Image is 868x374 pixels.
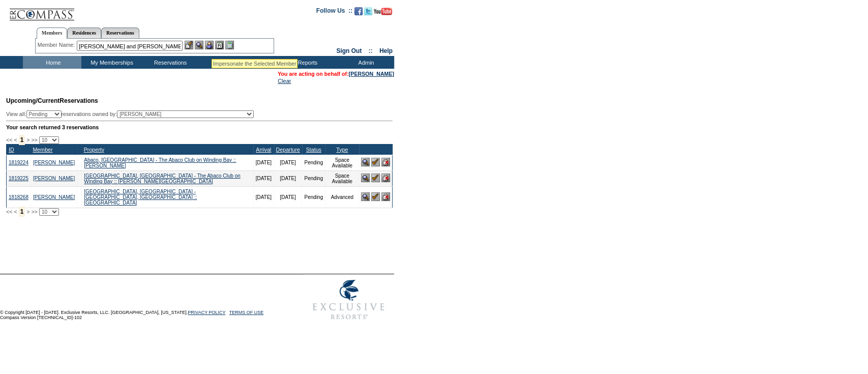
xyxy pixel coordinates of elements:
[253,155,274,170] td: [DATE]
[316,6,352,18] td: Follow Us ::
[381,174,390,182] img: Cancel Reservation
[9,194,28,200] a: 1818268
[84,147,104,153] a: Property
[6,97,59,104] span: Upcoming/Current
[303,274,394,325] img: Exclusive Resorts
[19,207,25,217] span: 1
[302,186,325,208] td: Pending
[37,27,68,39] a: Members
[364,7,372,15] img: Follow us on Twitter
[31,137,37,143] span: >>
[354,10,363,16] a: Become our fan on Facebook
[371,192,380,201] img: Confirm Reservation
[225,41,234,49] img: b_calculator.gif
[325,170,359,186] td: Space Available
[26,137,29,143] span: >
[67,27,101,38] a: Residences
[306,147,321,153] a: Status
[14,137,17,143] span: <
[33,176,75,181] a: [PERSON_NAME]
[33,160,75,165] a: [PERSON_NAME]
[9,160,28,165] a: 1819224
[369,47,373,54] span: ::
[195,41,203,49] img: View
[302,170,325,186] td: Pending
[84,173,241,184] a: [GEOGRAPHIC_DATA], [GEOGRAPHIC_DATA] - The Abaco Club on Winding Bay :: [PERSON_NAME][GEOGRAPHIC_...
[6,209,12,215] span: <<
[81,56,140,69] td: My Memberships
[215,41,224,49] img: Reservations
[229,310,264,315] a: TERMS OF USE
[379,47,393,54] a: Help
[274,186,302,208] td: [DATE]
[19,135,25,145] span: 1
[336,147,348,153] a: Type
[381,192,390,201] img: Cancel Reservation
[349,71,394,77] a: [PERSON_NAME]
[185,41,193,49] img: b_edit.gif
[253,170,274,186] td: [DATE]
[213,61,296,67] div: Impersonate the Selected Member
[276,147,300,153] a: Departure
[371,174,380,182] img: Confirm Reservation
[354,7,363,15] img: Become our fan on Facebook
[256,147,271,153] a: Arrival
[140,56,198,69] td: Reservations
[364,10,372,16] a: Follow us on Twitter
[336,47,362,54] a: Sign Out
[361,158,370,166] img: View Reservation
[278,71,394,77] span: You are acting on behalf of:
[14,209,17,215] span: <
[188,310,225,315] a: PRIVACY POLICY
[253,186,274,208] td: [DATE]
[101,27,139,38] a: Reservations
[33,147,52,153] a: Member
[6,97,98,104] span: Reservations
[198,56,277,69] td: Vacation Collection
[361,192,370,201] img: View Reservation
[336,56,394,69] td: Admin
[38,41,77,49] div: Member Name:
[33,194,75,200] a: [PERSON_NAME]
[302,155,325,170] td: Pending
[84,189,197,206] a: [GEOGRAPHIC_DATA], [GEOGRAPHIC_DATA] - [GEOGRAPHIC_DATA], [GEOGRAPHIC_DATA] :: [GEOGRAPHIC_DATA]
[274,170,302,186] td: [DATE]
[205,41,214,49] img: Impersonate
[277,56,336,69] td: Reports
[361,174,370,182] img: View Reservation
[325,186,359,208] td: Advanced
[6,124,393,130] div: Your search returned 3 reservations
[26,209,29,215] span: >
[374,8,392,15] img: Subscribe to our YouTube Channel
[6,137,12,143] span: <<
[23,56,81,69] td: Home
[6,110,258,118] div: View all: reservations owned by:
[274,155,302,170] td: [DATE]
[374,10,392,16] a: Subscribe to our YouTube Channel
[84,157,236,168] a: Abaco, [GEOGRAPHIC_DATA] - The Abaco Club on Winding Bay :: [PERSON_NAME]
[278,78,291,84] a: Clear
[371,158,380,166] img: Confirm Reservation
[381,158,390,166] img: Cancel Reservation
[31,209,37,215] span: >>
[9,147,14,153] a: ID
[325,155,359,170] td: Space Available
[9,176,28,181] a: 1819225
